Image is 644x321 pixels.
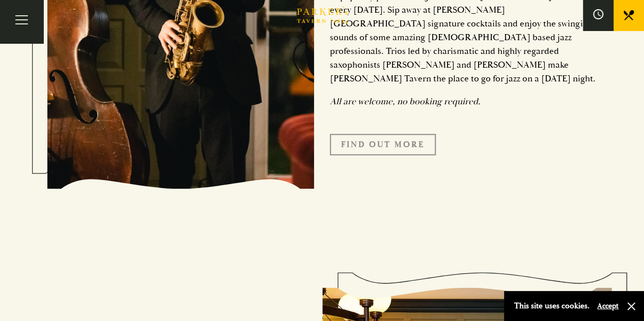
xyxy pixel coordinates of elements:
[330,134,436,155] a: Find Out More
[330,96,481,107] em: All are welcome, no booking required.
[626,301,636,311] button: Close and accept
[514,299,590,313] p: This site uses cookies.
[597,301,619,311] button: Accept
